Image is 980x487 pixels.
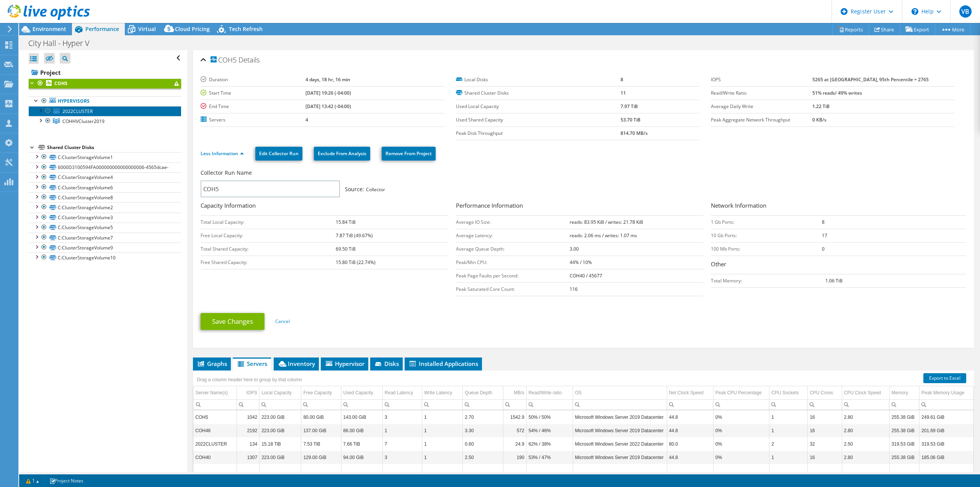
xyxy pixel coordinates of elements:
td: Column Peak Memory Usage, Value 319.53 GiB [920,437,973,451]
b: 53.70 TiB [621,116,640,123]
b: reads: 2.06 ms / writes: 1.07 ms [570,232,637,239]
td: Column Free Capacity, Value 7.53 TiB [301,437,341,451]
td: Column OS, Value Microsoft Windows Server 2022 Datacenter [573,437,667,451]
span: Graphs [197,360,227,367]
td: Column Server Name(s), Value COH5 [193,410,237,424]
b: [DATE] 19:26 (-04:00) [305,90,351,96]
td: Column Local Capacity, Filter cell [260,399,301,410]
h1: City Hall - Hyper V [25,39,101,48]
span: Hypervisor [325,360,364,367]
span: Performance [85,25,119,33]
label: Used Local Capacity [456,103,621,110]
div: CPU Sockets [771,388,799,397]
td: Column Queue Depth, Value 2.70 [463,410,503,424]
a: Export to Excel [923,373,966,383]
td: Column CPU Clock Speed, Value 2.50 [842,437,889,451]
td: Column Read/Write ratio, Value 53% / 47% [526,451,573,464]
td: 100 Mb Ports: [711,242,822,256]
a: C:ClusterStorageVolume2 [29,202,181,212]
div: IOPS [246,388,257,397]
td: Used Capacity Column [341,386,382,400]
a: Project Notes [44,476,89,485]
b: reads: 83.95 KiB / writes: 21.78 KiB [570,219,643,225]
td: Total Memory: [711,274,825,287]
label: Source: [345,185,364,193]
td: Column CPU Cores, Value 16 [808,424,842,437]
b: 1.06 TiB [825,277,843,284]
div: CPU Clock Speed [844,388,881,397]
td: Queue Depth Column [463,386,503,400]
td: Column MB/s, Value 1542.9 [503,410,526,424]
a: Export [900,23,935,35]
b: 116 [570,286,578,292]
td: Column Read Latency, Filter cell [382,399,422,410]
td: CPU Cores Column [808,386,842,400]
label: Servers [201,116,305,124]
td: Column Free Capacity, Value 129.00 GiB [301,451,341,464]
td: Column Net Clock Speed, Value 80.0 [667,437,713,451]
span: Virtual [138,25,156,33]
b: [DATE] 13:42 (-04:00) [305,103,351,110]
a: COH5 [29,79,181,89]
td: Column Net Clock Speed, Value 44.8 [667,410,713,424]
td: Column CPU Cores, Value 16 [808,451,842,464]
td: Column OS, Value Microsoft Windows Server 2019 Datacenter [573,424,667,437]
td: Column Local Capacity, Value 223.00 GiB [260,451,301,464]
td: Column Memory, Value 255.38 GiB [889,410,919,424]
td: Column CPU Sockets, Value 1 [769,451,808,464]
td: Column Peak Memory Usage, Value 185.06 GiB [920,451,973,464]
td: Column MB/s, Value 190 [503,451,526,464]
a: More [935,23,970,35]
td: Total Shared Capacity: [201,242,336,256]
td: Read Latency Column [382,386,422,400]
div: Shared Cluster Disks [47,143,181,152]
span: COH5 [211,56,237,64]
td: Column Net Clock Speed, Filter cell [667,399,713,410]
td: Column Server Name(s), Filter cell [193,399,237,410]
td: Column Free Capacity, Value 137.00 GiB [301,424,341,437]
td: Write Latency Column [422,386,463,400]
a: C:ClusterStorageVolume1 [29,152,181,162]
td: Peak CPU Percentage Column [713,386,769,400]
td: Column Read/Write ratio, Value 62% / 38% [526,437,573,451]
a: C:ClusterStorageVolume7 [29,233,181,243]
a: 2022CLUSTER [29,106,181,116]
a: Project [29,66,181,79]
td: Column Read/Write ratio, Filter cell [526,399,573,410]
td: Column Used Capacity, Value 7.66 TiB [341,437,382,451]
b: 1.22 TiB [812,103,830,110]
a: COHHVCluster2019 [29,116,181,126]
label: Local Disks [456,76,621,84]
span: Tech Refresh [229,25,263,33]
label: IOPS [711,76,812,84]
td: Column CPU Clock Speed, Value 2.80 [842,410,889,424]
td: Column Queue Depth, Filter cell [463,399,503,410]
a: 6000D3100594FA000000000000000006-4565dcae- [29,162,181,172]
a: C:ClusterStorageVolume3 [29,213,181,223]
h3: Performance Information [456,201,704,212]
td: Column OS, Value Microsoft Windows Server 2019 Datacenter [573,410,667,424]
td: Column Write Latency, Filter cell [422,399,463,410]
td: Total Local Capacity: [201,215,336,229]
td: Column Server Name(s), Value 2022CLUSTER [193,437,237,451]
label: Shared Cluster Disks [456,89,621,97]
td: Column Net Clock Speed, Value 44.8 [667,424,713,437]
td: Column MB/s, Value 24.9 [503,437,526,451]
td: Column CPU Clock Speed, Filter cell [842,399,889,410]
td: Column Peak Memory Usage, Value 249.61 GiB [920,410,973,424]
span: 2022CLUSTER [62,108,93,115]
label: Read/Write Ratio [711,89,812,97]
td: Column Write Latency, Value 1 [422,410,463,424]
td: 10 Gb Ports: [711,229,822,242]
td: Column IOPS, Value 2192 [237,424,260,437]
td: Column IOPS, Value 134 [237,437,260,451]
td: Column OS, Filter cell [573,399,667,410]
div: Local Capacity [261,388,292,397]
td: 15.84 TiB [336,215,448,229]
td: Column Peak CPU Percentage, Filter cell [713,399,769,410]
span: VB [959,5,972,18]
a: C:ClusterStorageVolume9 [29,243,181,253]
td: OS Column [573,386,667,400]
td: Column MB/s, Value 572 [503,424,526,437]
b: 3.00 [570,246,579,252]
